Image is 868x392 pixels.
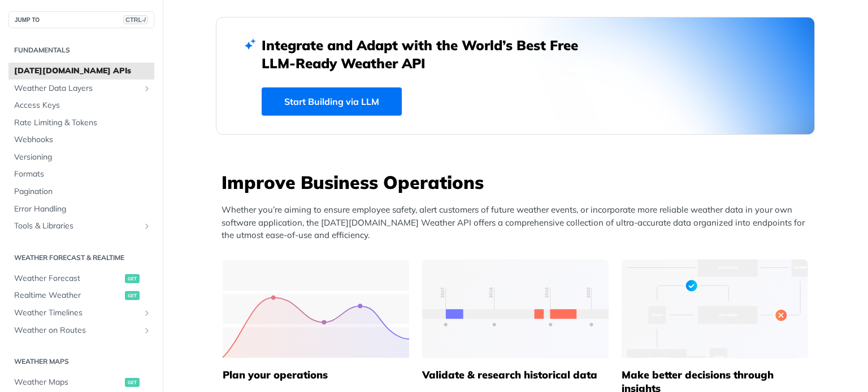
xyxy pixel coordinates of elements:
[8,322,154,339] a: Weather on RoutesShow subpages for Weather on Routes
[222,170,815,195] h3: Improve Business Operations
[142,84,151,93] button: Show subpages for Weather Data Layers
[222,204,815,242] p: Whether you’re aiming to ensure employee safety, alert customers of future weather events, or inc...
[14,83,140,94] span: Weather Data Layers
[8,305,154,321] a: Weather TimelinesShow subpages for Weather Timelines
[8,149,154,166] a: Versioning
[422,259,609,358] img: 13d7ca0-group-496-2.svg
[14,100,151,111] span: Access Keys
[8,11,154,28] button: JUMP TOCTRL-/
[8,131,154,148] a: Webhooks
[223,259,409,358] img: 39565e8-group-4962x.svg
[142,326,151,335] button: Show subpages for Weather on Routes
[125,291,140,300] span: get
[262,36,595,72] h2: Integrate and Adapt with the World’s Best Free LLM-Ready Weather API
[622,259,808,358] img: a22d113-group-496-32x.svg
[14,273,122,284] span: Weather Forecast
[262,87,402,116] a: Start Building via LLM
[8,218,154,235] a: Tools & LibrariesShow subpages for Tools & Libraries
[8,45,154,55] h2: Fundamentals
[8,287,154,304] a: Realtime Weatherget
[125,274,140,283] span: get
[142,222,151,231] button: Show subpages for Tools & Libraries
[14,134,151,146] span: Webhooks
[8,253,154,263] h2: Weather Forecast & realtime
[8,374,154,391] a: Weather Mapsget
[14,221,140,232] span: Tools & Libraries
[14,307,140,319] span: Weather Timelines
[125,378,140,387] span: get
[14,325,140,336] span: Weather on Routes
[8,183,154,200] a: Pagination
[8,80,154,97] a: Weather Data LayersShow subpages for Weather Data Layers
[14,152,151,163] span: Versioning
[422,368,609,382] h5: Validate & research historical data
[8,270,154,287] a: Weather Forecastget
[8,356,154,367] h2: Weather Maps
[8,201,154,218] a: Error Handling
[14,65,151,77] span: [DATE][DOMAIN_NAME] APIs
[14,377,122,388] span: Weather Maps
[14,186,151,197] span: Pagination
[8,166,154,183] a: Formats
[123,15,148,24] span: CTRL-/
[8,114,154,131] a: Rate Limiting & Tokens
[142,309,151,318] button: Show subpages for Weather Timelines
[14,290,122,301] span: Realtime Weather
[14,117,151,129] span: Rate Limiting & Tokens
[14,169,151,180] span: Formats
[8,63,154,80] a: [DATE][DOMAIN_NAME] APIs
[8,97,154,114] a: Access Keys
[223,368,409,382] h5: Plan your operations
[14,204,151,215] span: Error Handling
